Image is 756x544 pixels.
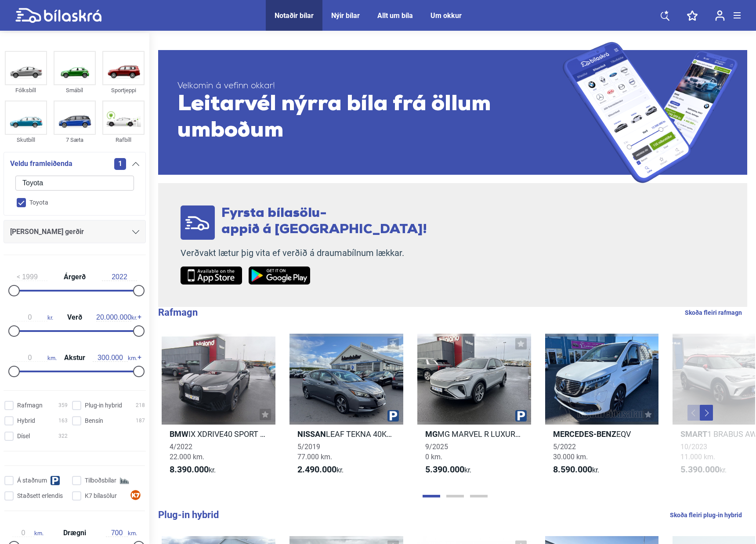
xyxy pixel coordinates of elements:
[85,476,116,485] span: Tilboðsbílar
[102,85,145,95] div: Sportjeppi
[425,429,438,439] b: Mg
[470,495,488,497] button: Page 3
[680,465,727,475] span: kr.
[5,85,47,95] div: Fólksbíll
[12,529,43,537] span: km.
[331,11,360,20] a: Nýir bílar
[297,465,344,475] span: kr.
[181,248,427,259] p: Verðvakt lætur þig vita ef verðið á draumabílnum lækkar.
[545,334,659,483] a: Mercedes-BenzEQV5/202230.000 km.8.590.000kr.
[85,401,122,410] span: Plug-in hybrid
[17,416,35,425] span: Hybrid
[553,464,592,475] b: 8.590.000
[61,530,88,537] span: Drægni
[221,207,427,237] span: Fyrsta bílasölu- appið á [GEOGRAPHIC_DATA]!
[162,429,275,439] h2: IX XDRIVE40 SPORT PAKKI
[680,443,715,461] span: 10/2023 11.000 km.
[96,313,137,321] span: kr.
[93,354,137,362] span: km.
[10,226,84,238] span: [PERSON_NAME] gerðir
[62,354,87,361] span: Akstur
[106,529,137,537] span: km.
[680,429,707,439] b: Smart
[58,432,68,441] span: 322
[17,401,43,410] span: Rafmagn
[158,42,747,183] a: Velkomin á vefinn okkar!Leitarvél nýrra bíla frá öllum umboðum
[17,432,30,441] span: Dísel
[58,416,68,425] span: 163
[61,274,88,281] span: Árgerð
[136,416,145,425] span: 187
[85,491,117,501] span: K7 bílasölur
[170,429,188,439] b: BMW
[58,401,68,410] span: 359
[553,465,599,475] span: kr.
[425,443,448,461] span: 9/2025 0 km.
[425,465,471,475] span: kr.
[297,443,332,461] span: 5/2019 77.000 km.
[54,85,96,95] div: Smábíl
[297,429,326,439] b: Nissan
[289,429,403,439] h2: LEAF TEKNA 40KWH
[85,416,103,425] span: Bensín
[12,313,53,321] span: kr.
[685,307,742,318] a: Skoða fleiri rafmagn
[17,491,63,501] span: Staðsett erlendis
[177,92,563,144] span: Leitarvél nýrra bíla frá öllum umboðum
[553,429,616,439] b: Mercedes-Benz
[170,464,209,475] b: 8.390.000
[417,334,531,483] a: MgMG MARVEL R LUXURY 70KWH 2WD9/20250 km.5.390.000kr.
[680,464,720,475] b: 5.390.000
[715,10,725,21] img: user-login.svg
[289,334,403,483] a: NissanLEAF TEKNA 40KWH5/201977.000 km.2.490.000kr.
[423,495,440,497] button: Page 1
[17,476,47,485] span: Á staðnum
[700,405,713,421] button: Next
[377,11,413,20] a: Allt um bíla
[158,307,198,318] b: Rafmagn
[275,11,314,20] a: Notaðir bílar
[170,465,216,475] span: kr.
[114,158,126,170] span: 1
[170,443,204,461] span: 4/2022 22.000 km.
[687,405,701,421] button: Previous
[158,509,219,520] b: Plug-in hybrid
[417,429,531,439] h2: MG MARVEL R LUXURY 70KWH 2WD
[553,443,588,461] span: 5/2022 30.000 km.
[297,464,336,475] b: 2.490.000
[12,354,57,362] span: km.
[162,334,275,483] a: BMWIX XDRIVE40 SPORT PAKKI4/202222.000 km.8.390.000kr.
[102,135,145,145] div: Rafbíll
[177,81,563,92] span: Velkomin á vefinn okkar!
[5,135,47,145] div: Skutbíll
[10,158,72,170] span: Veldu framleiðenda
[136,401,145,410] span: 218
[430,11,462,20] a: Um okkur
[54,135,96,145] div: 7 Sæta
[65,314,84,321] span: Verð
[446,495,464,497] button: Page 2
[545,429,659,439] h2: EQV
[670,509,742,521] a: Skoða fleiri plug-in hybrid
[425,464,464,475] b: 5.390.000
